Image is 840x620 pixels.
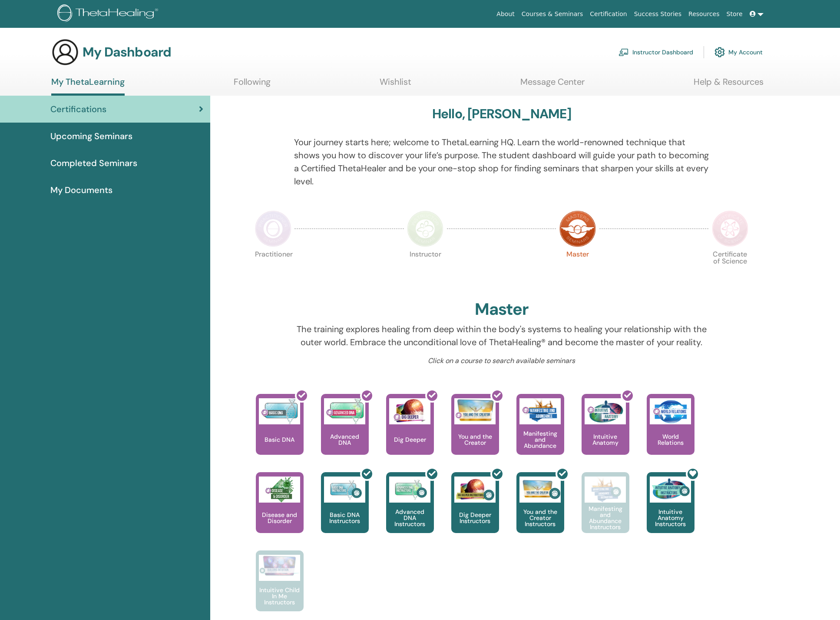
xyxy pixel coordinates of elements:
[582,394,629,472] a: Intuitive Anatomy Intuitive Anatomy
[518,6,587,22] a: Courses & Seminars
[582,472,629,550] a: Manifesting and Abundance Instructors Manifesting and Abundance Instructors
[259,398,300,424] img: Basic DNA
[519,477,561,503] img: You and the Creator Instructors
[582,506,629,530] p: Manifesting and Abundance Instructors
[324,398,365,424] img: Advanced DNA
[390,437,430,443] p: Dig Deeper
[647,509,694,527] p: Intuitive Anatomy Instructors
[259,477,300,503] img: Disease and Disorder
[712,210,748,247] img: Certificate of Science
[647,433,694,446] p: World Relations
[618,48,629,56] img: chalkboard-teacher.svg
[321,394,369,472] a: Advanced DNA Advanced DNA
[386,509,434,527] p: Advanced DNA Instructors
[386,472,434,550] a: Advanced DNA Instructors Advanced DNA Instructors
[389,477,430,503] img: Advanced DNA Instructors
[386,394,434,472] a: Dig Deeper Dig Deeper
[454,398,496,422] img: You and the Creator
[50,183,112,197] span: My Documents
[685,6,723,22] a: Resources
[389,398,430,424] img: Dig Deeper
[516,509,564,527] p: You and the Creator Instructors
[451,512,499,524] p: Dig Deeper Instructors
[714,45,725,60] img: cog.svg
[50,103,106,116] span: Certifications
[559,210,596,247] img: Master
[432,106,571,122] h3: Hello, [PERSON_NAME]
[454,477,496,503] img: Dig Deeper Instructors
[647,472,694,550] a: Intuitive Anatomy Instructors Intuitive Anatomy Instructors
[520,77,585,93] a: Message Center
[50,157,137,170] span: Completed Seminars
[256,512,304,524] p: Disease and Disorder
[256,394,304,472] a: Basic DNA Basic DNA
[234,77,271,93] a: Following
[631,6,685,22] a: Success Stories
[321,472,369,550] a: Basic DNA Instructors Basic DNA Instructors
[451,472,499,550] a: Dig Deeper Instructors Dig Deeper Instructors
[650,398,691,424] img: World Relations
[321,512,369,524] p: Basic DNA Instructors
[294,136,709,188] p: Your journey starts here; welcome to ThetaLearning HQ. Learn the world-renowned technique that sh...
[50,130,132,143] span: Upcoming Seminars
[582,433,629,446] p: Intuitive Anatomy
[407,251,443,287] p: Instructor
[256,472,304,550] a: Disease and Disorder Disease and Disorder
[51,77,125,96] a: My ThetaLearning
[519,398,561,424] img: Manifesting and Abundance
[650,477,691,503] img: Intuitive Anatomy Instructors
[255,251,291,287] p: Practitioner
[585,477,626,503] img: Manifesting and Abundance Instructors
[451,394,499,472] a: You and the Creator You and the Creator
[618,43,693,62] a: Instructor Dashboard
[294,356,709,366] p: Click on a course to search available seminars
[493,6,518,22] a: About
[57,4,161,24] img: logo.png
[51,38,79,66] img: generic-user-icon.jpg
[256,587,304,605] p: Intuitive Child In Me Instructors
[714,43,763,62] a: My Account
[294,323,709,349] p: The training explores healing from deep within the body's systems to healing your relationship wi...
[694,77,764,93] a: Help & Resources
[585,398,626,424] img: Intuitive Anatomy
[647,394,694,472] a: World Relations World Relations
[83,44,171,60] h3: My Dashboard
[407,210,443,247] img: Instructor
[255,210,291,247] img: Practitioner
[324,477,365,503] img: Basic DNA Instructors
[712,251,748,287] p: Certificate of Science
[475,300,529,320] h2: Master
[451,433,499,446] p: You and the Creator
[559,251,596,287] p: Master
[516,394,564,472] a: Manifesting and Abundance Manifesting and Abundance
[516,472,564,550] a: You and the Creator Instructors You and the Creator Instructors
[516,430,564,449] p: Manifesting and Abundance
[380,77,411,93] a: Wishlist
[259,555,300,576] img: Intuitive Child In Me Instructors
[586,6,630,22] a: Certification
[321,433,369,446] p: Advanced DNA
[723,6,746,22] a: Store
